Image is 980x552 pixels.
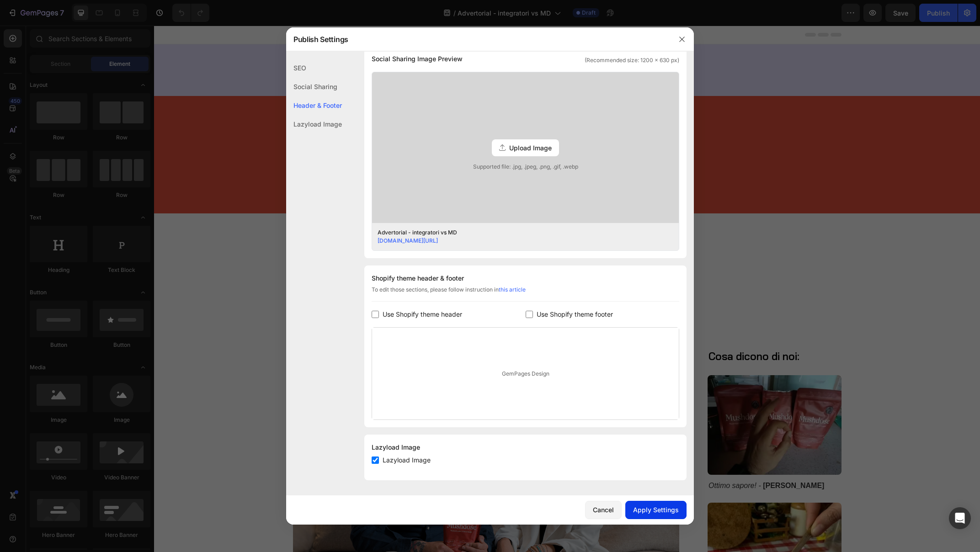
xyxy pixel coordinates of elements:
div: Publish Settings [286,27,670,51]
h1: La scoperta che sta rivoluzionando le abitudini di migliaia di [DEMOGRAPHIC_DATA]: [139,224,523,312]
strong: Advertorial [418,111,467,126]
a: [DOMAIN_NAME][URL] [378,237,438,244]
div: Cancel [593,505,614,515]
strong: [PERSON_NAME] [609,456,670,464]
span: (Recommended size: 1200 x 630 px) [585,56,679,64]
span: Supported file: .jpg, .jpeg, .png, .gif, .webp [372,163,679,171]
span: Social Sharing Image Preview [372,53,463,64]
div: Social Sharing [286,77,342,96]
button: Cancel [585,501,622,519]
button: Apply Settings [625,501,687,519]
strong: Spedizione gratuita per ordini superiori a €47 [333,36,493,45]
div: Apply Settings [633,505,679,515]
span: Use Shopify theme footer [537,309,613,320]
div: Lazyload Image [286,115,342,133]
span: Lazyload Image [383,455,431,466]
i: Ottimo sapore! - [554,456,607,464]
div: Shopify theme header & footer [372,273,679,284]
div: To edit those sections, please follow instruction in [372,286,679,302]
div: Advertorial - integratori vs MD [378,228,659,237]
div: GemPages Design [372,328,679,419]
img: gempages_509916340421657773-835b3fdb-5beb-403c-bf84-13267d7a259d.png [554,350,687,449]
h3: Cosa dicono di noi: [554,323,687,339]
a: this article [499,286,526,293]
span: Upload Image [509,143,552,153]
div: Header & Footer [286,96,342,115]
div: SEO [286,58,342,77]
div: Lazyload Image [372,442,679,453]
span: Use Shopify theme header [383,309,462,320]
div: Open Intercom Messenger [949,507,971,529]
img: gempages_509916340421657773-412f50d5-249c-4261-9ac6-59b27740a6b2.avif [139,85,410,166]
